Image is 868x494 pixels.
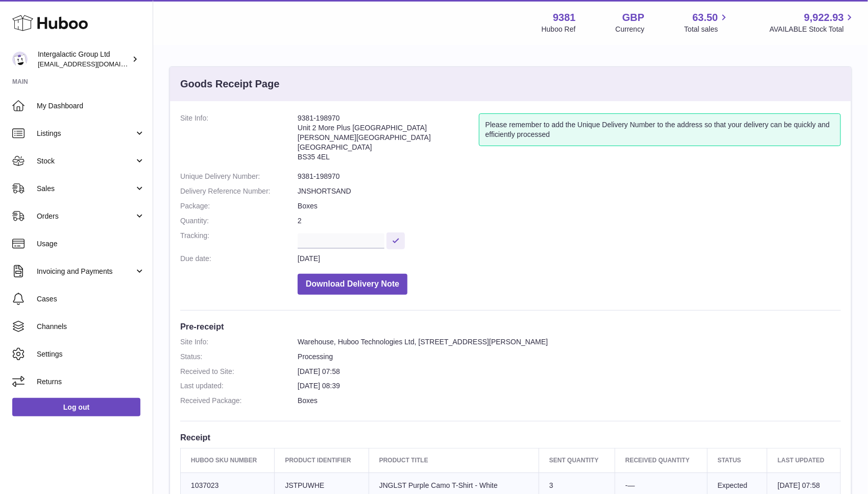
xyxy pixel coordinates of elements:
strong: 9381 [553,11,576,25]
dt: Due date: [180,254,298,264]
span: Settings [37,349,145,359]
dt: Received to Site: [180,367,298,377]
button: Download Delivery Note [298,274,407,295]
div: Intergalactic Group Ltd [38,50,130,69]
dd: [DATE] 07:58 [298,367,841,377]
dd: JNSHORTSAND [298,186,841,196]
span: Returns [37,377,145,387]
h3: Receipt [180,432,841,443]
span: [EMAIL_ADDRESS][DOMAIN_NAME] [38,60,150,68]
h3: Pre-receipt [180,321,841,332]
span: Listings [37,129,134,138]
span: Sales [37,184,134,194]
dd: [DATE] [298,254,841,264]
dt: Site Info: [180,113,298,167]
a: 9,922.93 AVAILABLE Stock Total [769,11,856,34]
span: Channels [37,322,145,332]
dt: Site Info: [180,337,298,347]
dt: Delivery Reference Number: [180,186,298,196]
dt: Last updated: [180,381,298,391]
th: Sent Quantity [539,449,615,473]
div: Currency [616,25,645,34]
dd: Boxes [298,396,841,406]
th: Huboo SKU Number [181,449,275,473]
span: Usage [37,239,145,249]
span: 63.50 [692,11,718,25]
span: 9,922.93 [804,11,844,25]
strong: GBP [622,11,644,25]
th: Product Identifier [275,449,369,473]
dt: Quantity: [180,216,298,226]
img: info@junglistnetwork.com [12,52,28,67]
dd: Boxes [298,201,841,211]
dt: Status: [180,352,298,362]
span: Invoicing and Payments [37,267,134,276]
span: My Dashboard [37,101,145,111]
span: Total sales [684,25,730,34]
th: Product title [369,449,539,473]
div: Please remember to add the Unique Delivery Number to the address so that your delivery can be qui... [479,113,841,146]
dd: [DATE] 08:39 [298,381,841,391]
dd: Processing [298,352,841,362]
th: Received Quantity [615,449,707,473]
div: Huboo Ref [542,25,576,34]
a: Log out [12,398,140,416]
dd: 9381-198970 [298,172,841,181]
span: Stock [37,156,134,166]
dt: Unique Delivery Number: [180,172,298,181]
dt: Received Package: [180,396,298,406]
th: Last updated [767,449,841,473]
dd: 2 [298,216,841,226]
h3: Goods Receipt Page [180,77,280,91]
dt: Tracking: [180,231,298,249]
span: Orders [37,211,134,221]
dd: Warehouse, Huboo Technologies Ltd, [STREET_ADDRESS][PERSON_NAME] [298,337,841,347]
a: 63.50 Total sales [684,11,730,34]
th: Status [707,449,767,473]
span: AVAILABLE Stock Total [769,25,856,34]
span: Cases [37,294,145,304]
address: 9381-198970 Unit 2 More Plus [GEOGRAPHIC_DATA] [PERSON_NAME][GEOGRAPHIC_DATA] [GEOGRAPHIC_DATA] B... [298,113,479,167]
dt: Package: [180,201,298,211]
